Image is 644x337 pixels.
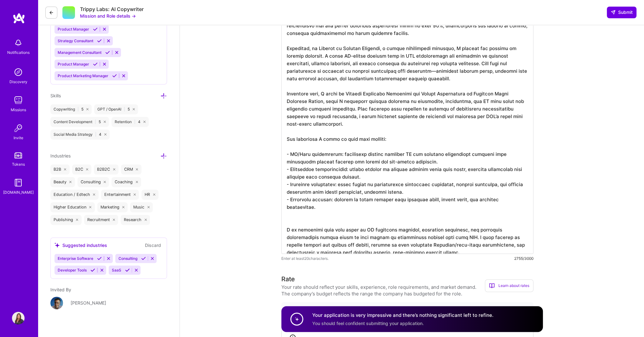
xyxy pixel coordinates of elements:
[121,215,150,225] div: Research
[104,181,106,183] i: icon Close
[136,168,138,171] i: icon Close
[58,50,101,55] span: Management Consultant
[102,62,107,66] i: Reject
[153,193,155,196] i: icon Close
[130,202,153,212] div: Music
[144,219,147,221] i: icon Close
[58,256,93,261] span: Enterprise Software
[104,121,106,123] i: icon Close
[134,119,135,124] span: |
[12,312,25,324] img: User Avatar
[55,243,60,248] i: icon SuggestedTeams
[50,129,110,140] div: Social Media Strategy 4
[147,206,150,208] i: icon Close
[94,164,118,174] div: B2B2C
[71,300,106,306] div: [PERSON_NAME]
[101,190,139,200] div: Entertainment
[104,133,106,135] i: icon Close
[125,268,130,272] i: Accept
[143,121,146,123] i: icon Close
[611,10,616,15] i: icon SendLight
[50,93,61,98] span: Skills
[50,117,109,127] div: Content Development 5
[50,297,63,309] img: User Avatar
[113,219,115,221] i: icon Close
[134,268,139,272] i: Reject
[7,49,30,56] div: Notifications
[281,274,295,284] div: Rate
[112,73,117,78] i: Accept
[80,6,144,13] div: Trippy Labs: AI Copywriter
[11,106,26,113] div: Missions
[312,320,424,326] span: You should feel confident submitting your application.
[100,268,104,272] i: Reject
[12,176,25,189] img: guide book
[50,164,70,174] div: B2B
[514,255,533,262] div: 2755/3000
[105,50,110,55] i: Accept
[611,9,633,15] span: Submit
[50,287,71,292] span: Invited By
[12,37,25,49] img: bell
[14,152,22,158] img: tokens
[13,13,25,24] img: logo
[9,78,27,85] div: Discovery
[122,206,125,208] i: icon Close
[76,219,78,221] i: icon Close
[489,283,495,288] i: icon BookOpen
[69,181,72,183] i: icon Close
[121,73,126,78] i: Reject
[135,181,138,183] i: icon Close
[50,202,95,212] div: Higher Education
[58,38,93,43] span: Strategy Consultant
[90,268,95,272] i: Accept
[12,94,25,106] img: teamwork
[58,27,89,31] span: Product Manager
[50,190,99,200] div: Education / Edtech
[86,108,89,110] i: icon Close
[112,177,141,187] div: Coaching
[72,164,92,174] div: B2C
[14,134,23,141] div: Invite
[49,10,54,15] i: icon LeftArrowDark
[64,168,66,171] i: icon Close
[78,177,109,187] div: Consulting
[50,215,82,225] div: Publishing
[95,132,96,137] span: |
[94,104,138,114] div: GPT / OpenAI 5
[84,215,118,225] div: Recruitment
[97,256,102,261] i: Accept
[281,284,485,297] div: Your rate should reflect your skills, experience, role requirements, and market demand. The compa...
[113,168,115,171] i: icon Close
[58,73,108,78] span: Product Marketing Manager
[106,256,111,261] i: Reject
[97,38,102,43] i: Accept
[143,242,163,249] button: Discard
[12,161,25,168] div: Tokens
[150,256,155,261] i: Reject
[607,7,636,18] div: null
[133,108,135,110] i: icon Close
[12,122,25,134] img: Invite
[121,164,141,174] div: CRM
[55,242,107,248] div: Suggested industries
[485,279,533,292] div: Learn about rates
[80,13,136,19] button: Mission and Role details →
[58,268,87,272] span: Developer Tools
[89,206,92,208] i: icon Close
[3,189,34,196] div: [DOMAIN_NAME]
[141,190,158,200] div: HR
[12,66,25,78] img: discovery
[312,312,493,318] h4: Your application is very impressive and there’s nothing significant left to refine.
[50,153,71,158] span: Industries
[50,177,75,187] div: Beauty
[281,255,329,262] span: Enter at least 20 characters.
[93,193,95,196] i: icon Close
[95,119,96,124] span: |
[86,168,89,171] i: icon Close
[134,193,136,196] i: icon Close
[124,107,125,112] span: |
[112,268,121,272] span: SaaS
[50,104,92,114] div: Copywriting 5
[118,256,137,261] span: Consulting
